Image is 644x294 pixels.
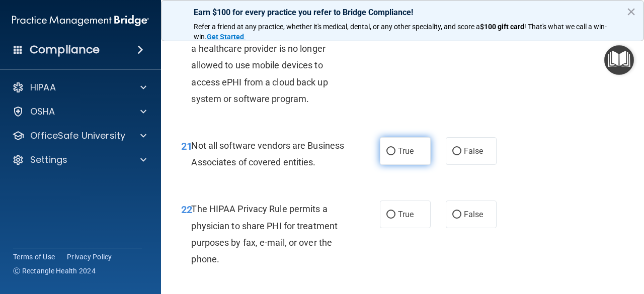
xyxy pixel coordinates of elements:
[464,146,484,156] span: False
[12,81,146,93] a: HIPAA
[626,4,636,20] button: Close
[12,130,146,142] a: OfficeSafe University
[12,11,149,31] img: PMB logo
[207,33,244,41] strong: Get Started
[181,140,192,152] span: 21
[12,154,146,166] a: Settings
[386,211,395,219] input: True
[452,211,461,219] input: False
[13,252,55,262] a: Terms of Use
[194,23,607,41] span: ! That's what we call a win-win.
[594,225,632,263] iframe: Drift Widget Chat Controller
[194,23,480,31] span: Refer a friend at any practice, whether it's medical, dental, or any other speciality, and score a
[480,23,524,31] strong: $100 gift card
[12,106,146,118] a: OSHA
[181,204,192,216] span: 22
[30,106,55,118] p: OSHA
[30,154,67,166] p: Settings
[207,33,246,41] a: Get Started
[30,43,100,57] h4: Compliance
[604,45,634,75] button: Open Resource Center
[30,81,56,93] p: HIPAA
[398,146,414,156] span: True
[13,266,96,276] span: Ⓒ Rectangle Health 2024
[452,148,461,155] input: False
[67,252,112,262] a: Privacy Policy
[194,8,611,17] p: Earn $100 for every practice you refer to Bridge Compliance!
[191,10,338,104] span: Because of the recent ransomware attacks and cyber hacking incidents, a healthcare provider is no...
[191,204,338,264] span: The HIPAA Privacy Rule permits a physician to share PHI for treatment purposes by fax, e-mail, or...
[386,148,395,155] input: True
[191,140,344,167] span: Not all software vendors are Business Associates of covered entities.
[464,210,484,219] span: False
[30,130,125,142] p: OfficeSafe University
[398,210,414,219] span: True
